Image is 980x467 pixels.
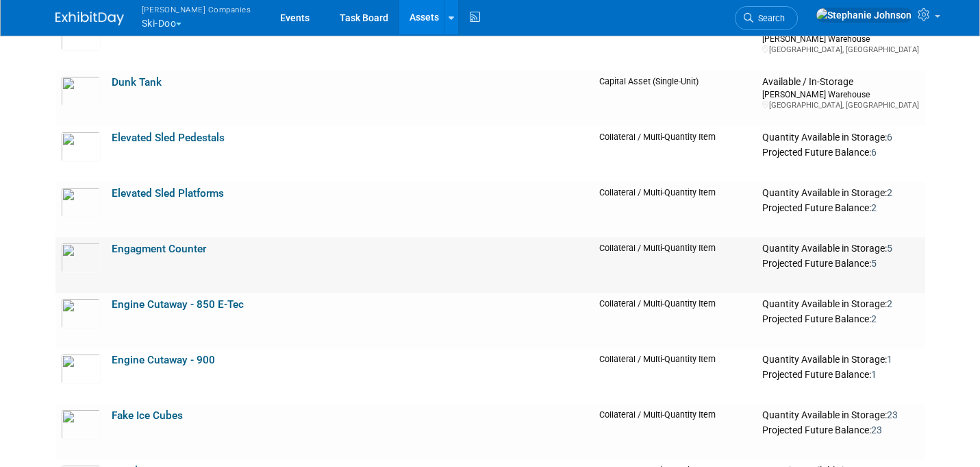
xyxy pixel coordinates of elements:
[142,2,251,16] span: [PERSON_NAME] Companies
[753,13,785,23] span: Search
[871,369,877,380] span: 1
[887,409,898,420] span: 23
[112,187,224,200] a: Elevated Sled Platforms
[762,100,919,110] div: [GEOGRAPHIC_DATA], [GEOGRAPHIC_DATA]
[762,255,919,270] div: Projected Future Balance:
[55,12,124,25] img: ExhibitDay
[762,366,919,381] div: Projected Future Balance:
[887,298,892,309] span: 2
[762,33,919,45] div: [PERSON_NAME] Warehouse
[762,311,919,326] div: Projected Future Balance:
[871,424,882,435] span: 23
[594,348,757,404] td: Collateral / Multi-Quantity Item
[594,182,757,237] td: Collateral / Multi-Quantity Item
[762,76,919,88] div: Available / In-Storage
[594,293,757,348] td: Collateral / Multi-Quantity Item
[871,313,877,324] span: 2
[762,187,919,200] div: Quantity Available in Storage:
[112,298,244,311] a: Engine Cutaway - 850 E-Tec
[112,409,183,422] a: Fake Ice Cubes
[871,258,877,269] span: 5
[112,354,215,366] a: Engine Cutaway - 900
[887,243,892,254] span: 5
[887,187,892,198] span: 2
[762,200,919,215] div: Projected Future Balance:
[816,8,912,23] img: Stephanie Johnson
[112,132,225,144] a: Elevated Sled Pedestals
[762,132,919,144] div: Quantity Available in Storage:
[112,76,162,88] a: Dunk Tank
[594,237,757,293] td: Collateral / Multi-Quantity Item
[762,144,919,159] div: Projected Future Balance:
[762,298,919,311] div: Quantity Available in Storage:
[887,354,892,365] span: 1
[887,132,892,143] span: 6
[735,6,798,30] a: Search
[112,243,206,255] a: Engagment Counter
[762,354,919,366] div: Quantity Available in Storage:
[762,243,919,255] div: Quantity Available in Storage:
[762,422,919,437] div: Projected Future Balance:
[594,404,757,459] td: Collateral / Multi-Quantity Item
[871,147,877,158] span: 6
[594,126,757,182] td: Collateral / Multi-Quantity Item
[762,45,919,55] div: [GEOGRAPHIC_DATA], [GEOGRAPHIC_DATA]
[871,202,877,213] span: 2
[762,409,919,422] div: Quantity Available in Storage:
[762,88,919,100] div: [PERSON_NAME] Warehouse
[594,15,757,71] td: Capital Asset (Single-Unit)
[594,71,757,126] td: Capital Asset (Single-Unit)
